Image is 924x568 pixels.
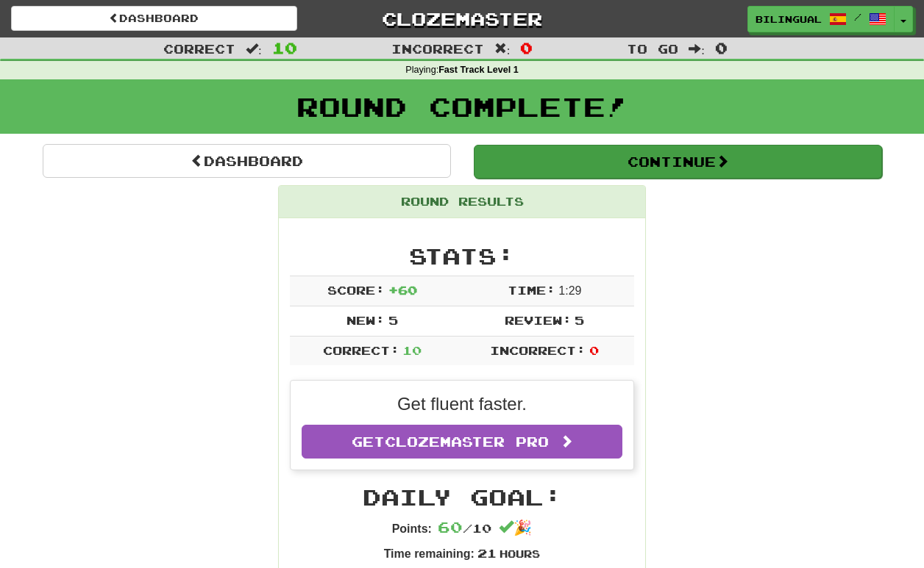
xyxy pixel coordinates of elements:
[163,41,235,56] span: Correct
[290,485,634,509] h2: Daily Goal:
[438,521,491,535] span: / 10
[505,313,572,327] span: Review:
[388,283,417,297] span: + 60
[272,39,297,57] span: 10
[756,12,822,26] span: bilingual
[43,144,451,178] a: Dashboard
[474,145,882,179] button: Continue
[290,244,634,268] h2: Stats:
[438,65,519,75] strong: Fast Track Level 1
[302,392,622,417] p: Get fluent faster.
[11,6,297,31] a: Dashboard
[323,343,399,357] span: Correct:
[327,283,385,297] span: Score:
[391,41,484,56] span: Incorrect
[494,43,511,55] span: :
[388,313,398,327] span: 5
[279,186,645,218] div: Round Results
[575,313,584,327] span: 5
[747,6,895,32] a: bilingual /
[246,43,262,55] span: :
[392,522,432,535] strong: Points:
[385,434,549,450] span: Clozemaster Pro
[499,520,532,536] span: 🎉
[438,518,463,536] span: 60
[477,546,497,560] span: 21
[319,6,605,32] a: Clozemaster
[558,284,581,297] span: 1 : 29
[508,283,555,297] span: Time:
[715,39,728,57] span: 0
[384,547,475,560] strong: Time remaining:
[302,425,622,459] a: GetClozemaster Pro
[589,343,599,357] span: 0
[5,92,919,121] h1: Round Complete!
[854,12,861,22] span: /
[490,343,586,357] span: Incorrect:
[520,39,533,57] span: 0
[346,313,385,327] span: New:
[627,41,678,56] span: To go
[402,343,422,357] span: 10
[689,43,705,55] span: :
[500,547,540,560] small: Hours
